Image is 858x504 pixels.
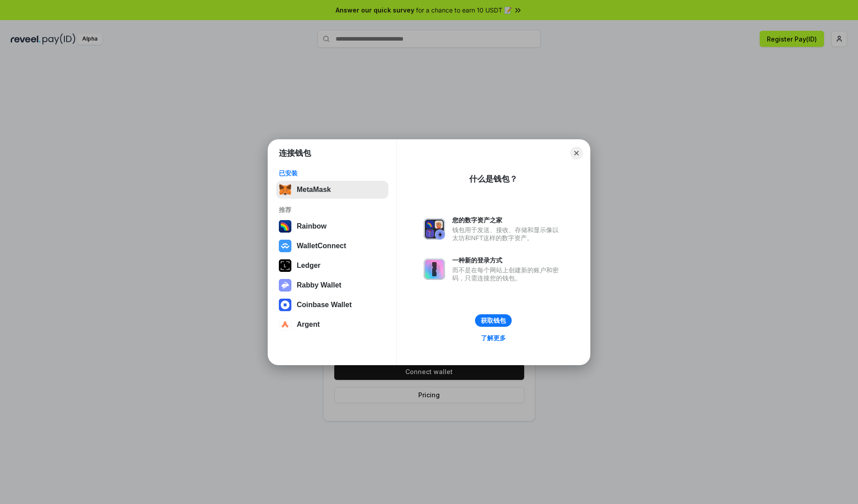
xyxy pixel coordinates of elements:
[297,321,320,329] div: Argent
[279,206,386,214] div: 推荐
[279,299,291,311] img: svg+xml,%3Csvg%20width%3D%2228%22%20height%3D%2228%22%20viewBox%3D%220%200%2028%2028%22%20fill%3D...
[276,217,388,235] button: Rainbow
[452,226,563,242] div: 钱包用于发送、接收、存储和显示像以太坊和NFT这样的数字资产。
[452,216,563,224] div: 您的数字资产之家
[475,332,511,344] a: 了解更多
[297,301,352,309] div: Coinbase Wallet
[279,169,386,177] div: 已安装
[452,266,563,282] div: 而不是在每个网站上创建新的账户和密码，只需连接您的钱包。
[475,314,512,327] button: 获取钱包
[279,318,291,331] img: svg+xml,%3Csvg%20width%3D%2228%22%20height%3D%2228%22%20viewBox%3D%220%200%2028%2028%22%20fill%3D...
[481,334,506,342] div: 了解更多
[279,220,291,233] img: svg+xml,%3Csvg%20width%3D%22120%22%20height%3D%22120%22%20viewBox%3D%220%200%20120%20120%22%20fil...
[276,257,388,275] button: Ledger
[297,262,320,270] div: Ledger
[297,281,341,289] div: Rabby Wallet
[424,218,445,240] img: svg+xml,%3Csvg%20xmlns%3D%22http%3A%2F%2Fwww.w3.org%2F2000%2Fsvg%22%20fill%3D%22none%22%20viewBox...
[297,242,346,250] div: WalletConnect
[452,256,563,264] div: 一种新的登录方式
[279,279,291,292] img: svg+xml,%3Csvg%20xmlns%3D%22http%3A%2F%2Fwww.w3.org%2F2000%2Fsvg%22%20fill%3D%22none%22%20viewBox...
[276,237,388,255] button: WalletConnect
[276,276,388,294] button: Rabby Wallet
[481,317,506,325] div: 获取钱包
[279,240,291,252] img: svg+xml,%3Csvg%20width%3D%2228%22%20height%3D%2228%22%20viewBox%3D%220%200%2028%2028%22%20fill%3D...
[276,181,388,199] button: MetaMask
[424,258,445,280] img: svg+xml,%3Csvg%20xmlns%3D%22http%3A%2F%2Fwww.w3.org%2F2000%2Fsvg%22%20fill%3D%22none%22%20viewBox...
[276,296,388,314] button: Coinbase Wallet
[279,148,311,158] h1: 连接钱包
[297,186,331,194] div: MetaMask
[469,174,517,184] div: 什么是钱包？
[279,183,291,196] img: svg+xml,%3Csvg%20fill%3D%22none%22%20height%3D%2233%22%20viewBox%3D%220%200%2035%2033%22%20width%...
[279,259,291,272] img: svg+xml,%3Csvg%20xmlns%3D%22http%3A%2F%2Fwww.w3.org%2F2000%2Fsvg%22%20width%3D%2228%22%20height%3...
[570,147,583,159] button: Close
[297,222,327,230] div: Rainbow
[276,316,388,333] button: Argent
